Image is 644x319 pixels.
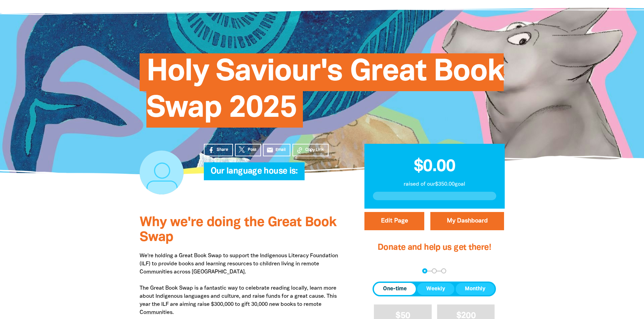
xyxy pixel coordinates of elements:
span: Copy Link [305,147,324,153]
span: Monthly [465,285,485,293]
button: Navigate to step 2 of 3 to enter your details [432,268,437,273]
a: My Dashboard [430,212,504,230]
a: emailEmail [263,144,291,156]
span: Weekly [426,285,445,293]
span: Email [276,147,286,153]
button: Navigate to step 1 of 3 to enter your donation amount [422,268,427,273]
span: Our language house is: [211,167,298,180]
a: Post [235,144,261,156]
i: email [266,147,273,154]
button: One-time [374,283,416,295]
span: Holy Saviour's Great Book Swap 2025 [146,58,504,128]
button: Copy Link [292,144,329,156]
span: Share [217,147,228,153]
span: One-time [383,285,407,293]
button: Monthly [456,283,495,295]
button: Navigate to step 3 of 3 to enter your payment details [441,268,446,273]
div: Donation frequency [373,282,496,296]
span: Post [248,147,256,153]
button: Weekly [417,283,454,295]
a: Share [204,144,233,156]
span: Donate and help us get there! [378,244,491,251]
button: Edit Page [364,212,424,230]
span: $0.00 [414,159,455,175]
span: Why we're doing the Great Book Swap [140,216,336,244]
p: raised of our $350.00 goal [373,180,496,188]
